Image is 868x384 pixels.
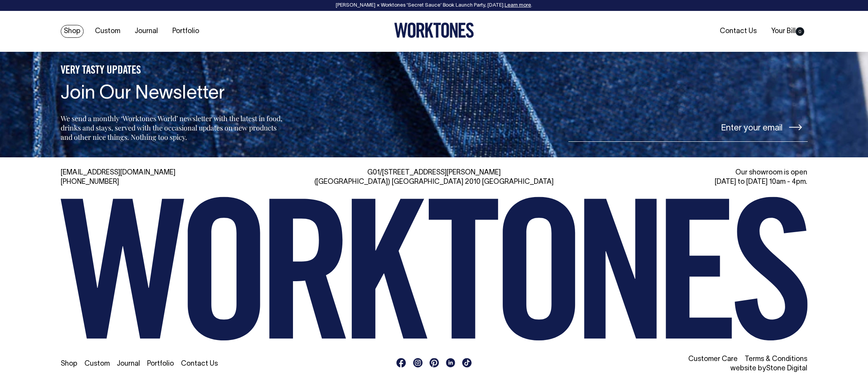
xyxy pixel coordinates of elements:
[147,361,174,367] a: Portfolio
[169,25,202,38] a: Portfolio
[768,25,807,38] a: Your Bill0
[61,179,119,185] a: [PHONE_NUMBER]
[8,3,860,8] div: [PERSON_NAME] × Worktones ‘Secret Sauce’ Book Launch Party, [DATE]. .
[505,3,531,8] a: Learn more
[61,64,285,78] h5: VERY TASTY UPDATES
[61,25,84,38] a: Shop
[92,25,123,38] a: Custom
[566,364,808,373] li: website by
[61,361,77,367] a: Shop
[717,25,760,38] a: Contact Us
[61,169,175,176] a: [EMAIL_ADDRESS][DOMAIN_NAME]
[181,361,218,367] a: Contact Us
[796,27,804,36] span: 0
[568,113,808,142] input: Enter your email
[314,168,555,187] div: G01/[STREET_ADDRESS][PERSON_NAME] ([GEOGRAPHIC_DATA]) [GEOGRAPHIC_DATA] 2010 [GEOGRAPHIC_DATA]
[84,361,110,367] a: Custom
[117,361,140,367] a: Journal
[688,356,738,363] a: Customer Care
[766,365,807,372] a: Stone Digital
[745,356,807,363] a: Terms & Conditions
[566,168,808,187] div: Our showroom is open [DATE] to [DATE] 10am - 4pm.
[61,84,285,104] h4: Join Our Newsletter
[132,25,161,38] a: Journal
[61,114,285,142] p: We send a monthly ‘Worktones World’ newsletter with the latest in food, drinks and stays, served ...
